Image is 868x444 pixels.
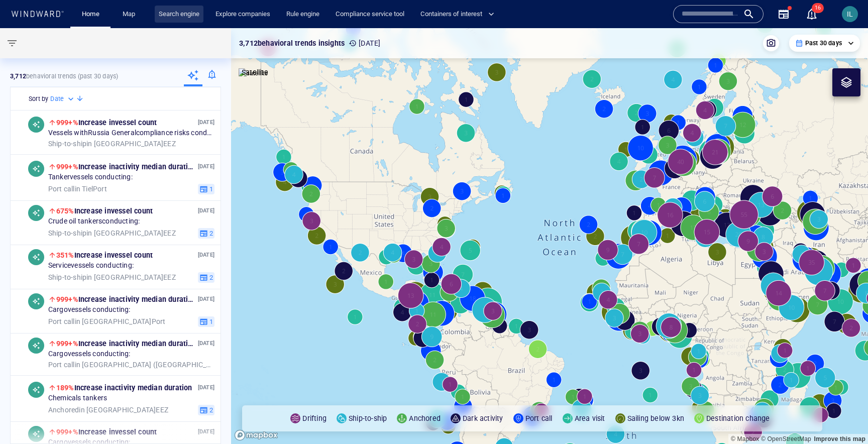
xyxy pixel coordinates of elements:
iframe: Chat [825,399,860,436]
span: 351% [56,251,74,259]
span: IL [847,10,853,18]
span: 2 [208,273,213,282]
span: Cargo vessels conducting: [48,305,131,314]
span: in Tiel Port [48,184,107,193]
span: 999+% [56,119,78,127]
p: Drifting [302,412,327,424]
img: satellite [239,68,268,78]
p: behavioral trends (Past 30 days) [10,72,118,81]
span: Anchored [48,405,79,413]
p: Area visit [575,412,605,424]
p: [DATE] [198,250,214,260]
p: [DATE] [198,294,214,304]
span: Vessels with Russia General compliance risks conducting: [48,129,214,138]
p: [DATE] [198,383,214,392]
span: in [GEOGRAPHIC_DATA] EEZ [48,229,176,238]
p: [DATE] [198,206,214,215]
button: 2 [198,228,214,239]
p: Ship-to-ship [349,412,387,424]
div: Past 30 days [795,39,854,48]
span: 675% [56,207,74,215]
p: Dark activity [463,412,503,424]
span: 189% [56,384,74,392]
span: Service vessels conducting: [48,261,134,270]
span: 1 [208,184,213,193]
span: 16 [812,3,824,13]
a: Explore companies [211,6,274,23]
a: Home [78,6,103,23]
span: in [GEOGRAPHIC_DATA] EEZ [48,273,176,282]
div: Date [50,94,76,104]
a: Search engine [155,6,203,23]
h6: Sort by [29,94,48,104]
span: Crude oil tankers conducting: [48,217,140,226]
div: Notification center [806,8,818,20]
span: Port call [48,360,75,368]
button: 2 [198,404,214,415]
p: 3,712 behavioral trends insights [239,37,345,49]
button: 2 [198,272,214,283]
p: [DATE] [198,162,214,171]
span: in [GEOGRAPHIC_DATA] EEZ [48,139,176,148]
span: Ship-to-ship [48,229,86,237]
span: Increase in activity median duration [56,163,196,171]
button: Map [115,6,147,23]
strong: 3,712 [10,72,26,80]
span: Tanker vessels conducting: [48,173,133,182]
button: Home [74,6,106,23]
span: Cargo vessels conducting: [48,350,131,359]
h6: Date [50,94,64,104]
button: 1 [198,183,214,194]
a: OpenStreetMap [761,435,811,442]
span: 999+% [56,163,78,171]
span: Chemicals tankers [48,394,107,403]
span: 999+% [56,340,78,348]
span: Port call [48,184,75,192]
span: Containers of interest [420,9,494,20]
span: in [GEOGRAPHIC_DATA] Port [48,317,166,326]
span: Port call [48,317,75,325]
button: IL [840,4,860,24]
span: 1 [208,317,213,326]
a: Mapbox [731,435,759,442]
span: Increase in vessel count [56,251,153,259]
p: Port call [525,412,553,424]
p: Sailing below 3kn [627,412,684,424]
span: in [GEOGRAPHIC_DATA] ([GEOGRAPHIC_DATA]) EEZ [48,360,214,369]
span: Increase in activity median duration [56,295,196,303]
canvas: Map [231,28,868,444]
p: Anchored [409,412,441,424]
span: 999+% [56,295,78,303]
a: Compliance service tool [332,6,408,23]
p: [DATE] [349,37,380,49]
a: Map feedback [814,435,865,442]
a: Map [119,6,143,23]
span: Increase in activity median duration [56,384,192,392]
span: Increase in vessel count [56,207,153,215]
span: in [GEOGRAPHIC_DATA] EEZ [48,405,168,414]
p: Past 30 days [805,39,842,48]
p: [DATE] [198,339,214,348]
button: Containers of interest [416,6,503,23]
p: Satellite [242,66,268,78]
button: 1 [198,316,214,327]
a: Rule engine [282,6,323,23]
span: Increase in activity median duration [56,340,196,348]
span: Increase in vessel count [56,119,157,127]
span: Ship-to-ship [48,273,86,281]
button: 16 [800,2,824,26]
span: Ship-to-ship [48,139,86,147]
span: 2 [208,229,213,238]
a: Mapbox logo [234,429,278,441]
p: [DATE] [198,118,214,127]
span: 2 [208,405,213,414]
p: Destination change [706,412,770,424]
